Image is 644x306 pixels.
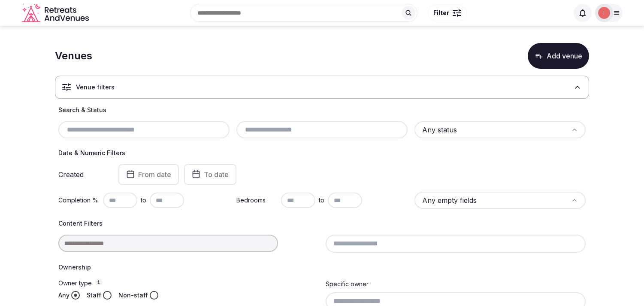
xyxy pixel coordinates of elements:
button: Add venue [528,43,589,69]
label: Created [58,171,106,178]
img: Irene Gonzales [598,7,610,19]
h3: Venue filters [76,83,115,92]
span: To date [204,170,229,179]
button: From date [118,164,179,185]
h4: Content Filters [58,219,586,228]
button: Owner type [95,278,102,285]
label: Non-staff [118,291,148,300]
a: Visit the homepage [22,3,91,23]
span: From date [138,170,171,179]
label: Completion % [58,196,100,205]
label: Any [58,291,70,300]
h4: Date & Numeric Filters [58,149,586,157]
button: To date [184,164,236,185]
svg: Retreats and Venues company logo [22,3,91,23]
h1: Venues [55,49,92,63]
span: to [319,196,324,205]
label: Staff [87,291,101,300]
button: Filter [428,5,467,21]
label: Specific owner [326,280,369,288]
span: Filter [433,9,449,17]
label: Owner type [58,278,319,288]
span: to [141,196,146,205]
h4: Search & Status [58,106,586,114]
label: Bedrooms [236,196,278,205]
h4: Ownership [58,263,586,272]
